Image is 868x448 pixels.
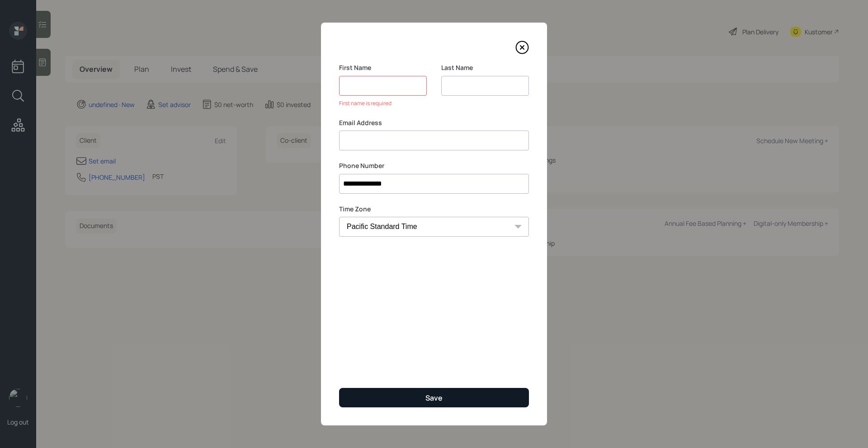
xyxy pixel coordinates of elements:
label: Time Zone [339,205,529,214]
label: Email Address [339,118,529,127]
button: Save [339,388,529,407]
div: Save [425,393,443,403]
div: First name is required [339,99,427,107]
label: First Name [339,63,427,72]
label: Last Name [441,63,529,72]
label: Phone Number [339,161,529,170]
